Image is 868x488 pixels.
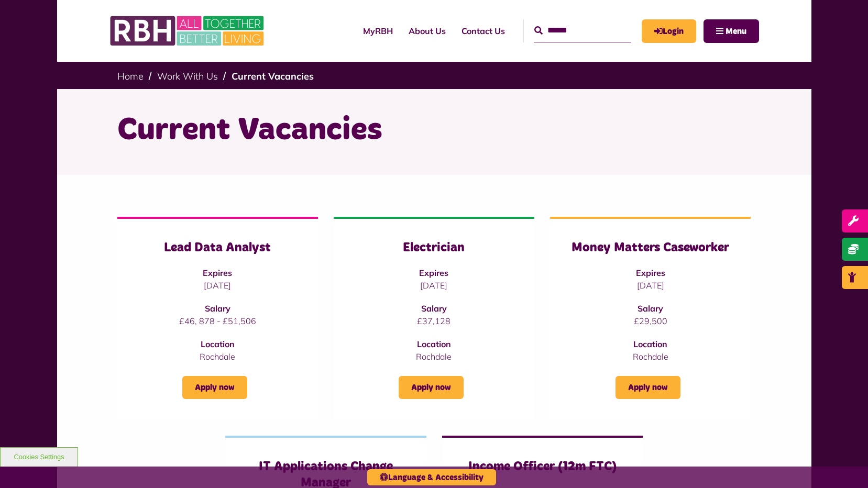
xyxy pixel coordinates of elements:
strong: Salary [205,303,230,314]
a: Apply now [616,376,680,399]
img: RBH [109,10,267,51]
iframe: Netcall Web Assistant for live chat [821,441,868,488]
span: Menu [726,27,746,36]
h1: Current Vacancies [117,110,751,151]
button: Navigation [704,19,759,43]
p: Rochdale [571,350,730,363]
strong: Expires [203,268,232,278]
a: Contact Us [454,17,513,45]
strong: Salary [421,303,447,314]
strong: Location [201,339,235,349]
a: MyRBH [355,17,401,45]
h3: Electrician [355,240,513,256]
a: Home [117,70,144,82]
p: £46, 878 - £51,506 [138,315,297,327]
h3: Income Officer (12m FTC) [463,459,622,475]
a: Work With Us [157,70,218,82]
button: Language & Accessibility [367,469,496,485]
a: About Us [401,17,454,45]
p: £37,128 [355,315,513,327]
strong: Salary [638,303,663,314]
p: Rochdale [355,350,513,363]
strong: Expires [419,268,448,278]
h3: Lead Data Analyst [138,240,297,256]
p: £29,500 [571,315,730,327]
strong: Expires [636,268,665,278]
strong: Location [633,339,667,349]
a: Apply now [399,376,464,399]
h3: Money Matters Caseworker [571,240,730,256]
p: [DATE] [138,279,297,292]
a: MyRBH [642,19,696,43]
p: Rochdale [138,350,297,363]
a: Apply now [182,376,247,399]
strong: Location [417,339,451,349]
p: [DATE] [355,279,513,292]
p: [DATE] [571,279,730,292]
a: Current Vacancies [232,70,314,82]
